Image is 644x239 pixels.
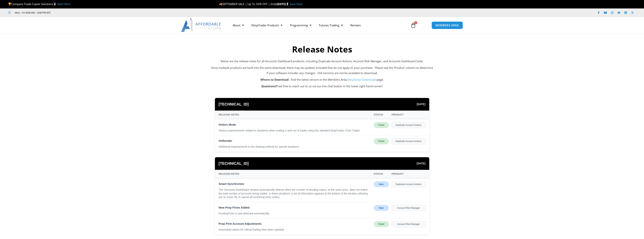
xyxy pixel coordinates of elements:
span: [DATE] [417,102,425,107]
a: 0 [405,20,422,31]
div: Various improvements related to situations when scaling in and out of trades using the standard N... [219,129,371,133]
strong: Where to Download [260,78,289,81]
div: Duplicate Account Actions [392,122,426,128]
div: Release Notes [219,112,371,117]
h2: Release Notes [211,44,433,55]
div: Product [392,112,426,117]
div: New [374,181,389,187]
a: Programming [286,21,315,30]
img: 🥇 [53,3,56,5]
img: 🏆 [8,3,11,5]
strong: [DATE] [277,2,290,6]
div: The 'Accounts Dashboard' window automatically detects when the number of pending orders, at the s... [219,188,371,199]
div: Duplicate Account Actions [392,138,426,144]
div: Automated values for LifeUpTrading have been updated. [219,228,371,232]
a: Save Now [290,2,303,6]
div: Fixed [374,138,389,144]
a: Reviews [347,21,365,30]
div: FundingTicks is now detected automatically. [219,212,371,215]
a: Start Here [57,2,70,6]
div: Duplicate Account Actions [392,181,426,187]
img: 🍂 [219,3,222,5]
div: Additional improvements to the drawing method for special situations. [219,145,371,149]
span: 0 [414,21,417,24]
p: Since multiple products are built into the same download, there may be updates included that do n... [211,65,433,76]
img: ⌛ [286,3,289,5]
span: MEMBERS AREA [435,24,459,27]
div: New [374,205,389,211]
p: Below are the release notes for all Accounts Dashboard products, including Duplicate Account Acti... [211,59,433,64]
img: LogoAI | Affordable Indicators – NinjaTrader [181,18,221,32]
a: NinjaScript Downloads [347,78,377,81]
span: Compare Trade Copier Solutions [8,2,70,6]
div: Account Risk Manager [392,221,426,227]
span: Mon - Fri: 8:00 AM – 6:00 PM EST [14,10,51,15]
div: Fixed [374,122,389,128]
a: MEMBERS AREA [432,21,463,29]
div: Prop Firm Account Adjustments [219,221,371,226]
div: Status [374,112,389,117]
div: Account Risk Manager [392,205,426,211]
div: OnRender [219,138,371,143]
span: [TECHNICAL_ID] [219,160,249,167]
a: Futures Trading [315,21,347,30]
div: Release Notes [219,172,371,176]
iframe: Customer reviews powered by Trustpilot [56,11,112,14]
p: – find the latest version in the Members Area, page. [211,77,433,82]
div: Status [374,172,389,176]
div: Fixed [374,221,389,227]
strong: Questions? [261,84,277,88]
div: Product [392,172,426,176]
span: SEPTEMBER SALE | Up To 50% OFF | Ends [219,2,277,6]
p: Feel free to reach out to us via our live chat button in the lower right-hand corner! [211,84,433,89]
span: [TECHNICAL_ID] [219,101,249,108]
a: About [229,21,248,30]
div: Orders Mode [219,122,371,127]
div: Smart Synchronize [219,181,371,187]
span: [DATE] [417,161,425,166]
nav: Menu [229,21,406,30]
div: New Prop Firms Added [219,205,371,210]
a: NinjaTrader Products [248,21,286,30]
